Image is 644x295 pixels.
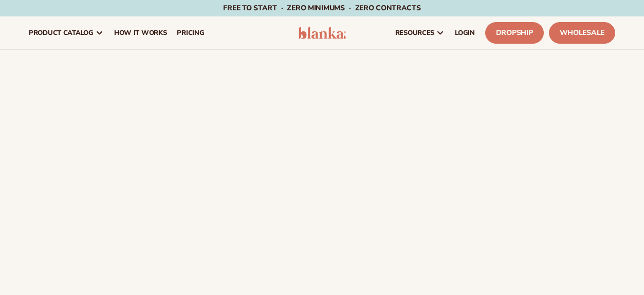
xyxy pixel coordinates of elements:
[24,16,109,49] a: product catalog
[223,3,420,13] span: Free to start · ZERO minimums · ZERO contracts
[549,22,615,44] a: Wholesale
[395,29,434,37] span: resources
[485,22,544,44] a: Dropship
[450,16,480,49] a: LOGIN
[172,16,209,49] a: pricing
[109,16,172,49] a: How It Works
[29,29,94,37] span: product catalog
[298,27,346,39] img: logo
[390,16,450,49] a: resources
[455,29,475,37] span: LOGIN
[177,29,204,37] span: pricing
[114,29,167,37] span: How It Works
